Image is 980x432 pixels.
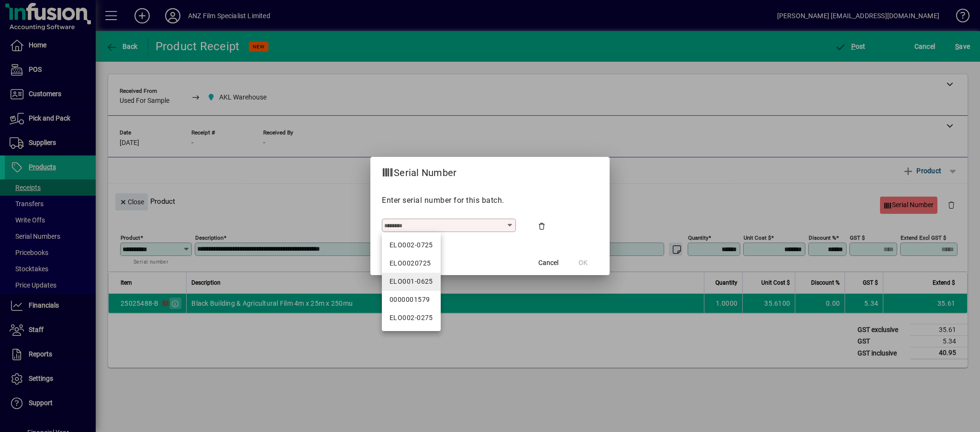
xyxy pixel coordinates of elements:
button: Cancel [533,254,564,271]
mat-option: ELO001-0625 [382,273,441,291]
span: Cancel [538,258,558,268]
mat-error: Required [384,232,508,242]
div: ELO001-0625 [390,277,433,287]
div: ELO002-0725 [390,240,433,250]
div: ELO002-0275 [390,313,433,323]
div: 0000001579 [390,295,433,305]
mat-option: ELO002-0725 [382,236,441,255]
mat-option: ELO0020725 [382,255,441,273]
div: ELO0020725 [390,258,433,268]
mat-option: ELO002-0275 [382,309,441,327]
p: Enter serial number for this batch. [382,195,598,206]
mat-option: 0000001579 [382,291,441,309]
h2: Serial Number [370,157,468,185]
